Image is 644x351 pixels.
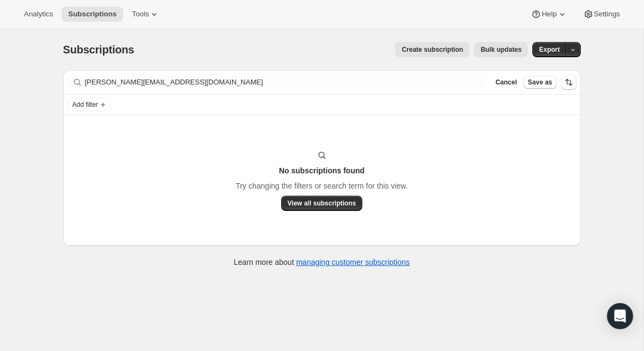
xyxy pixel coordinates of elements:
[532,42,566,57] button: Export
[296,258,410,267] a: managing customer subscriptions
[491,76,521,89] button: Cancel
[62,7,123,22] button: Subscriptions
[539,45,560,54] span: Export
[607,303,633,329] div: Open Intercom Messenger
[561,75,576,90] button: Sort the results
[125,7,166,22] button: Tools
[281,196,363,211] button: View all subscriptions
[395,42,470,57] button: Create subscription
[132,10,149,19] span: Tools
[288,199,356,208] span: View all subscriptions
[85,75,485,90] input: Filter subscribers
[594,10,620,19] span: Settings
[24,10,53,19] span: Analytics
[474,42,528,57] button: Bulk updates
[528,78,552,87] span: Save as
[68,10,117,19] span: Subscriptions
[68,98,111,111] button: Add filter
[235,180,408,191] p: Try changing the filters or search term for this view.
[234,257,410,268] p: Learn more about
[402,45,463,54] span: Create subscription
[524,76,557,89] button: Save as
[481,45,521,54] span: Bulk updates
[17,7,59,22] button: Analytics
[542,10,556,19] span: Help
[279,165,364,176] h3: No subscriptions found
[72,100,98,109] span: Add filter
[495,78,517,87] span: Cancel
[63,44,135,56] span: Subscriptions
[524,7,574,22] button: Help
[576,7,627,22] button: Settings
